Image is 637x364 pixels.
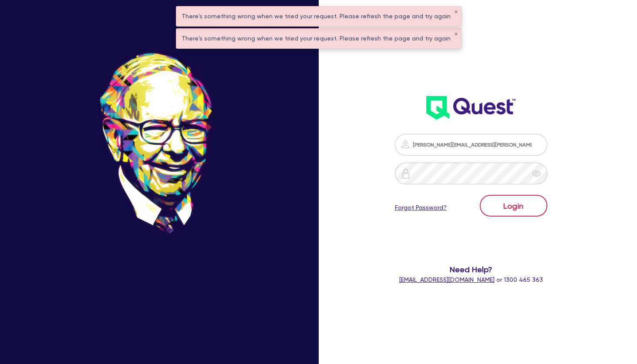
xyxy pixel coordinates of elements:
[176,7,461,26] div: There's something wrong when we tried your request. Please refresh the page and try again
[480,195,547,217] button: Login
[395,134,547,156] input: Email address
[395,203,447,212] a: Forgot Password?
[454,10,458,14] button: ✕
[176,29,461,48] div: There's something wrong when we tried your request. Please refresh the page and try again
[401,168,411,179] img: icon-password
[399,276,543,283] span: or 1300 465 363
[532,169,541,178] span: eye
[454,32,458,37] button: ✕
[134,304,189,311] span: - [PERSON_NAME]
[399,276,495,283] a: [EMAIL_ADDRESS][DOMAIN_NAME]
[389,264,553,275] span: Need Help?
[400,139,411,150] img: icon-password
[426,96,516,120] img: wH2k97JdezQIQAAAABJRU5ErkJggg==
